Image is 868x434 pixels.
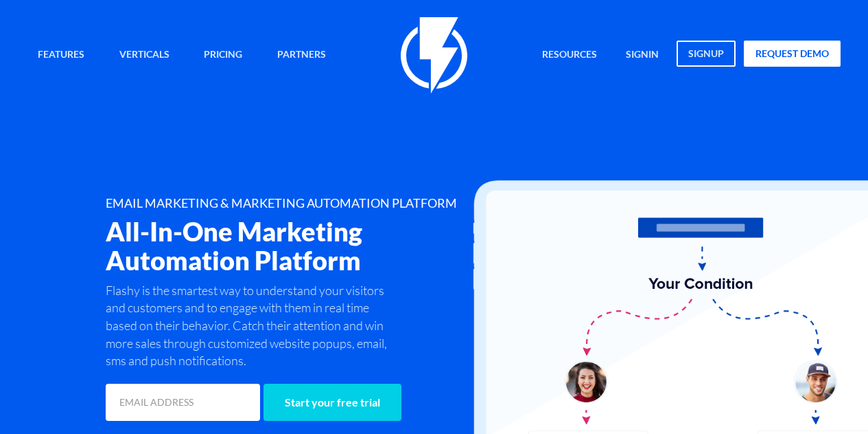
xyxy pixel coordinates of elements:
a: signin [615,41,669,70]
a: Resources [532,41,607,70]
a: Partners [267,41,336,70]
a: Verticals [109,41,180,70]
a: signup [677,41,736,67]
a: request demo [744,41,841,67]
input: Start your free trial [263,384,401,421]
p: Flashy is the smartest way to understand your visitors and customers and to engage with them in r... [106,282,390,371]
h1: EMAIL MARKETING & MARKETING AUTOMATION PLATFORM [106,197,492,210]
h2: All-In-One Marketing Automation Platform [106,217,492,274]
a: Features [27,41,95,70]
input: EMAIL ADDRESS [106,384,260,421]
a: Pricing [193,41,253,70]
